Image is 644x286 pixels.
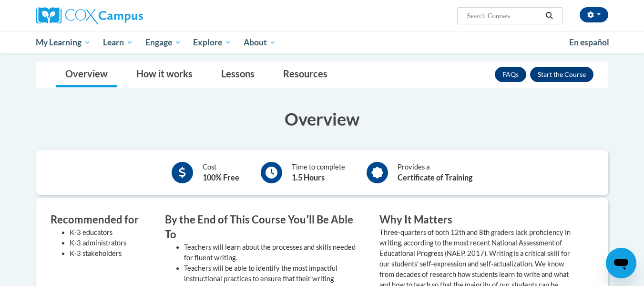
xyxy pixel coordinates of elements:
span: Engage [145,37,181,48]
b: Certificate of Training [398,173,472,182]
a: Learn [97,32,139,53]
input: Search Courses [466,10,542,21]
a: Explore [187,32,237,53]
li: K-3 administrators [70,238,151,248]
h3: Why It Matters [379,212,580,227]
a: Cox Campus [36,7,217,24]
h3: By the End of This Course Youʹll Be Able To [165,212,365,242]
li: K-3 educators [70,227,151,238]
div: Provides a [398,162,472,183]
a: FAQs [495,67,526,82]
div: Cost [203,162,239,183]
a: My Learning [30,32,97,53]
a: About [237,32,282,53]
img: Cox Campus [36,7,143,24]
b: 1.5 Hours [292,173,325,182]
a: En español [563,32,615,53]
a: Lessons [212,62,264,87]
h3: Overview [36,107,608,131]
span: Explore [193,37,231,48]
a: Overview [56,62,117,87]
button: Account Settings [580,7,608,22]
div: Main menu [22,32,623,53]
a: Engage [139,32,187,53]
button: Enroll [530,67,593,82]
a: How it works [127,62,202,87]
button: Search [542,10,556,21]
span: About [244,37,276,48]
a: Resources [274,62,337,87]
iframe: Button to launch messaging window [606,248,636,278]
span: My Learning [36,37,91,48]
div: Time to complete [292,162,345,183]
li: Teachers will learn about the processes and skills needed for fluent writing. [184,242,365,263]
li: K-3 stakeholders [70,248,151,259]
span: En español [569,37,609,47]
b: 100% Free [203,173,239,182]
h3: Recommended for [51,212,151,227]
span: Learn [103,37,133,48]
